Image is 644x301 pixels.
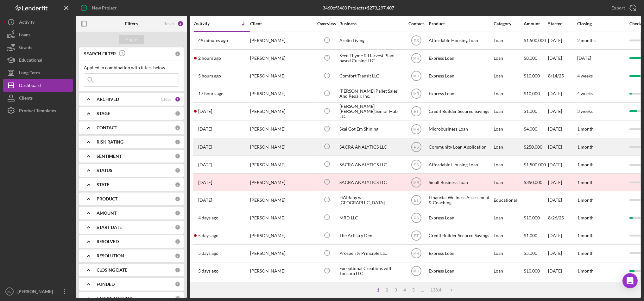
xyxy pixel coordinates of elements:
time: 1 month [577,144,594,150]
div: [PERSON_NAME] [250,68,313,84]
div: Credit Builder Secured Savings [429,227,492,244]
div: Applied in combination with filters below [84,65,179,70]
div: Export [611,2,625,14]
div: Nexgen Staffing LLC [339,280,403,297]
div: 0 [175,168,180,173]
div: 0 [175,267,180,273]
div: [PERSON_NAME] [250,50,313,67]
text: PS [414,216,419,220]
div: [PERSON_NAME] [16,285,57,299]
div: Loan [494,245,523,262]
text: MR [413,74,419,78]
time: 2025-08-29 17:05 [198,215,218,220]
div: 2 [382,287,391,292]
div: $1,000 [524,227,547,244]
div: [PERSON_NAME] [250,245,313,262]
div: Category [494,21,523,26]
time: 2025-09-01 03:01 [198,162,212,167]
div: [PERSON_NAME] [PERSON_NAME] Senior Hub LLC [339,103,403,120]
a: Loans [3,28,73,41]
time: 1 month [577,268,594,273]
time: 2025-08-31 14:23 [198,198,212,203]
div: [DATE] [548,227,577,244]
div: Comfort Transit LLC [339,68,403,84]
div: 0 [175,153,180,159]
button: Activity [3,16,73,28]
div: Express Loan [429,263,492,279]
div: Loan [494,32,523,49]
div: $10,000 [524,263,547,279]
div: Loan [494,50,523,67]
div: Loan [494,103,523,120]
div: 4 [400,287,409,292]
button: KD[PERSON_NAME] [3,285,73,298]
time: 2 months [577,38,596,43]
div: [PERSON_NAME] [250,227,313,244]
div: Loan [494,174,523,191]
div: Reset [163,21,174,26]
div: Loan [494,68,523,84]
div: $1,500,000 [524,32,547,49]
div: Seed Thyme & Harvest Plant-based Cuisine LLC [339,50,403,67]
div: Educational [19,54,42,68]
div: Closing [577,21,625,26]
time: 1 month [577,250,594,256]
text: ET [414,109,419,114]
div: [DATE] [548,32,577,49]
div: 0 [175,253,180,259]
div: Clear [161,97,172,102]
div: [PERSON_NAME] [250,103,313,120]
div: 0 [175,51,180,57]
button: Product Templates [3,104,73,117]
div: 0 [175,239,180,244]
div: 5 [409,287,418,292]
time: 2025-09-02 12:04 [198,73,221,78]
div: Product Templates [19,104,56,119]
b: STAGE [97,111,110,116]
b: CLOSING DATE [97,267,127,273]
div: Started [548,21,577,26]
div: $250,000 [524,138,547,155]
div: ... [418,287,427,292]
div: Small Business Loan [429,174,492,191]
div: 0 [175,196,180,202]
div: 0 [175,125,180,131]
time: 1 month [577,162,594,167]
button: Apply [119,35,144,44]
div: Loan [494,138,523,155]
div: [PERSON_NAME] [250,32,313,49]
button: Grants [3,41,73,54]
div: Exceptional Creations with Toccara LLC [339,263,403,279]
div: Client [250,21,313,26]
button: New Project [76,2,123,14]
time: 2025-08-29 00:18 [198,233,218,238]
b: CONTACT [97,125,117,130]
div: MRD LLC [339,209,403,226]
text: MR [413,180,419,185]
div: Amount [524,21,547,26]
div: Arelio Living [339,32,403,49]
time: 2025-09-02 00:05 [198,91,224,96]
div: Loan [494,263,523,279]
div: SACRA ANALYTICS LLC [339,156,403,173]
div: Affordable Housing Loan [429,32,492,49]
div: Apply [126,35,137,44]
div: Grants [19,41,32,55]
b: STATE [97,182,109,187]
time: 4 weeks [577,73,593,78]
text: MR [413,92,419,96]
div: [DATE] [548,156,577,173]
div: [PERSON_NAME] [250,263,313,279]
text: MR [413,269,419,273]
b: RISK RATING [97,139,123,144]
div: [DATE] [548,121,577,138]
div: Affordable Housing Loan [429,156,492,173]
text: ET [414,234,419,238]
div: Loan [494,227,523,244]
div: HAIRapy w [GEOGRAPHIC_DATA] [339,192,403,208]
b: ARCHIVED [97,97,119,102]
div: $350,000 [524,174,547,191]
div: Dashboard [19,79,41,93]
